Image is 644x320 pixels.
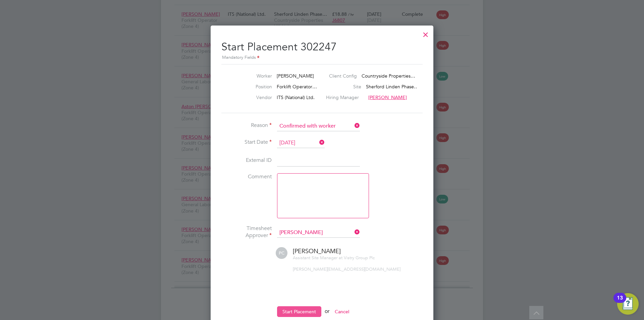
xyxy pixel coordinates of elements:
div: 13 [617,298,623,307]
button: Start Placement [277,306,321,317]
input: Select one [277,138,325,148]
label: External ID [221,157,272,164]
h2: Start Placement 302247 [221,35,423,61]
label: Position [235,84,272,90]
label: Hiring Manager [326,94,364,100]
input: Select one [277,121,360,131]
label: Reason [221,122,272,129]
label: Worker [235,73,272,79]
span: Countryside Properties… [362,73,415,79]
span: ITS (National) Ltd. [277,94,315,100]
span: Sherford Linden Phase… [366,84,419,90]
label: Timesheet Approver [221,225,272,239]
button: Cancel [329,306,355,317]
label: Start Date [221,139,272,146]
span: Vistry Group Plc [344,255,375,261]
span: Assistant Site Manager at [293,255,342,261]
span: [PERSON_NAME] [293,247,341,255]
button: Open Resource Center, 13 new notifications [617,293,639,315]
label: Vendor [235,94,272,100]
span: Forklift Operator… [277,84,317,90]
span: [PERSON_NAME] [368,94,407,100]
div: Mandatory Fields [221,54,423,61]
input: Search for... [277,228,360,238]
label: Comment [221,173,272,180]
span: [PERSON_NAME][EMAIL_ADDRESS][DOMAIN_NAME] [293,266,400,272]
span: PC [276,247,287,259]
label: Client Config [329,73,357,79]
span: [PERSON_NAME] [277,73,314,79]
label: Site [334,84,361,90]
